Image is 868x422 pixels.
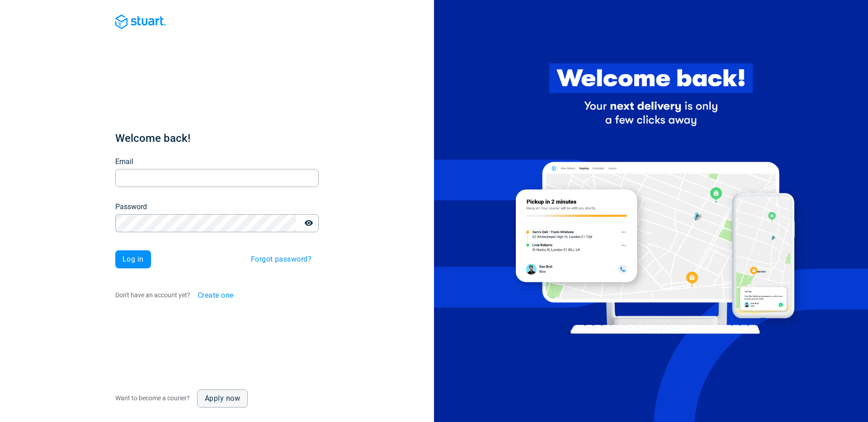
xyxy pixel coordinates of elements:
[115,202,147,212] label: Password
[115,131,319,145] h1: Welcome back!
[115,14,166,29] img: Blue logo
[197,389,248,408] a: Apply now
[190,286,241,305] button: Create one
[198,292,234,299] span: Create one
[115,394,190,402] span: Want to become a courier?
[115,291,190,299] span: Don't have an account yet?
[115,156,133,167] label: Email
[251,256,311,263] span: Forgot password?
[244,250,319,268] button: Forgot password?
[115,250,151,268] button: Log in
[123,256,144,263] span: Log in
[205,395,240,402] span: Apply now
